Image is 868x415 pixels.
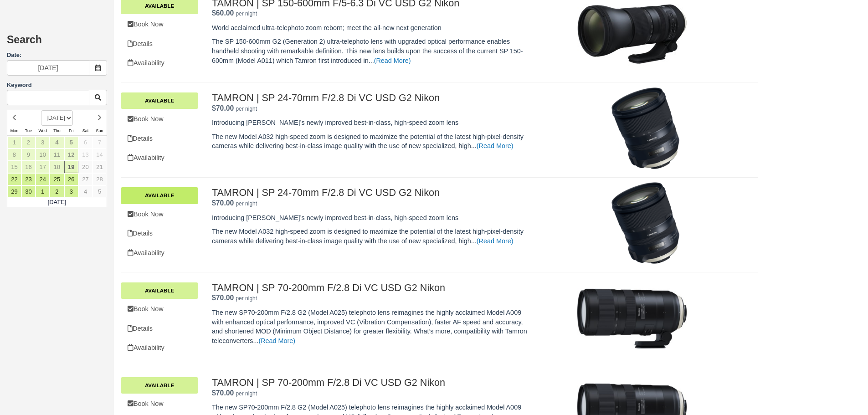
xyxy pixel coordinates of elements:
[78,161,92,173] a: 20
[21,185,36,198] a: 30
[64,126,78,136] th: Fri
[64,173,78,185] a: 26
[21,126,36,136] th: Tue
[212,213,528,223] p: Introducing [PERSON_NAME]’s newly improved best-in-class, high-speed zoom lens
[212,187,528,198] h2: TAMRON | SP 24-70mm F/2.8 Di VC USD G2 Nikon
[78,136,92,149] a: 6
[21,173,36,185] a: 23
[50,173,64,185] a: 25
[212,9,234,17] span: $60.00
[121,110,198,128] a: Book Now
[121,395,198,413] a: Book Now
[121,129,198,148] a: Details
[121,149,198,167] a: Availability
[78,126,92,136] th: Sat
[36,161,50,173] a: 17
[212,377,528,388] h2: TAMRON | SP 70-200mm F/2.8 Di VC USD G2 Nikon
[78,173,92,185] a: 27
[121,244,198,262] a: Availability
[7,173,21,185] a: 22
[212,23,528,33] p: World acclaimed ultra-telephoto zoom reborn; meet the all-new next generation
[7,136,21,149] a: 1
[21,161,36,173] a: 16
[236,390,257,397] em: per night
[236,10,257,17] em: per night
[121,377,198,394] a: Available
[374,57,411,64] a: (Read More)
[236,200,257,207] em: per night
[92,185,107,198] a: 5
[236,295,257,302] em: per night
[121,54,198,72] a: Availability
[477,142,514,149] a: (Read More)
[121,187,198,204] a: Available
[212,294,234,302] strong: Price: $70
[7,149,21,161] a: 8
[50,136,64,149] a: 4
[64,149,78,161] a: 12
[605,182,687,264] img: M97-3
[50,126,64,136] th: Thu
[212,92,528,103] h2: TAMRON | SP 24-70mm F/2.8 Di VC USD G2 Nikon
[212,282,528,293] h2: TAMRON | SP 70-200mm F/2.8 Di VC USD G2 Nikon
[92,126,107,136] th: Sun
[121,15,198,34] a: Book Now
[212,199,234,207] strong: Price: $70
[36,126,50,136] th: Wed
[577,277,687,359] img: M198-1
[605,87,687,169] img: M204-3
[212,118,528,128] p: Introducing [PERSON_NAME]’s newly improved best-in-class, high-speed zoom lens
[7,161,21,173] a: 15
[92,173,107,185] a: 28
[64,161,78,173] a: 19
[212,308,528,345] p: The new SP70-200mm F/2.8 G2 (Model A025) telephoto lens reimagines the highly acclaimed Model A00...
[21,136,36,149] a: 2
[121,92,198,109] a: Available
[212,199,234,207] span: $70.00
[92,161,107,173] a: 21
[212,294,234,302] span: $70.00
[212,104,234,112] strong: Price: $70
[36,149,50,161] a: 10
[21,149,36,161] a: 9
[50,185,64,198] a: 2
[64,185,78,198] a: 3
[121,319,198,338] a: Details
[7,51,107,60] label: Date:
[121,300,198,318] a: Book Now
[212,9,234,17] strong: Price: $60
[121,224,198,243] a: Details
[212,37,528,65] p: The SP 150-600mm G2 (Generation 2) ultra-telephoto lens with upgraded optical performance enables...
[121,205,198,224] a: Book Now
[7,34,107,51] h2: Search
[212,389,234,397] strong: Price: $70
[477,237,514,245] a: (Read More)
[212,104,234,112] span: $70.00
[92,136,107,149] a: 7
[7,82,32,88] label: Keyword
[7,198,107,207] td: [DATE]
[258,337,295,344] a: (Read More)
[36,185,50,198] a: 1
[78,185,92,198] a: 4
[212,132,528,151] p: The new Model A032 high-speed zoom is designed to maximize the potential of the latest high-pixel...
[64,136,78,149] a: 5
[212,227,528,246] p: The new Model A032 high-speed zoom is designed to maximize the potential of the latest high-pixel...
[121,338,198,357] a: Availability
[92,149,107,161] a: 14
[7,185,21,198] a: 29
[36,136,50,149] a: 3
[236,106,257,112] em: per night
[7,126,21,136] th: Mon
[121,35,198,53] a: Details
[50,161,64,173] a: 18
[78,149,92,161] a: 13
[50,149,64,161] a: 11
[36,173,50,185] a: 24
[121,282,198,299] a: Available
[89,90,107,105] button: Keyword Search
[212,389,234,397] span: $70.00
